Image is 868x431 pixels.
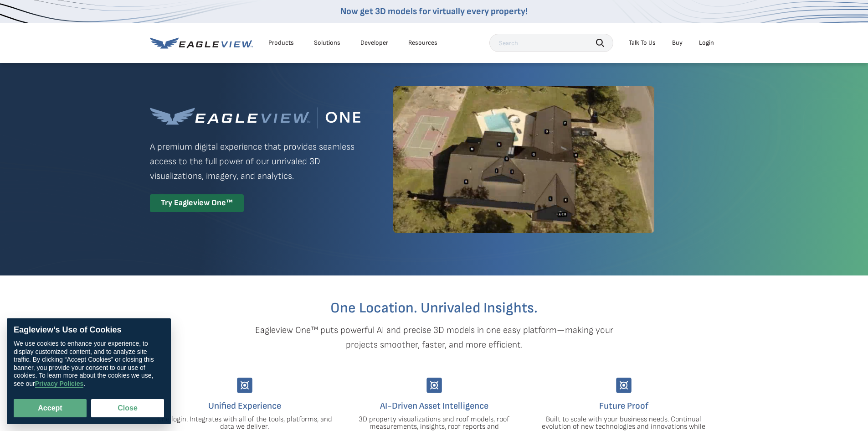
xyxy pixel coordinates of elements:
h2: One Location. Unrivaled Insights. [157,301,712,316]
div: Login [699,39,714,47]
button: Close [91,399,164,417]
h4: Future Proof [536,399,712,413]
div: Solutions [314,39,340,47]
div: Talk To Us [629,39,656,47]
a: Buy [672,39,683,47]
h4: AI-Driven Asset Intelligence [346,399,522,413]
div: Resources [408,39,437,47]
img: Group-9744.svg [616,378,632,393]
img: Group-9744.svg [426,378,442,393]
a: Now get 3D models for virtually every property! [340,6,528,17]
p: Eagleview One™ puts powerful AI and precise 3D models in one easy platform—making your projects s... [239,323,629,352]
div: Eagleview’s Use of Cookies [14,325,164,335]
div: We use cookies to enhance your experience, to display customized content, and to analyze site tra... [14,340,164,388]
img: Eagleview One™ [150,107,360,129]
h4: Unified Experience [157,399,333,413]
div: Try Eagleview One™ [150,194,244,212]
a: Developer [360,39,388,47]
button: Accept [14,399,87,417]
a: Privacy Policies [35,380,84,388]
img: Group-9744.svg [237,378,252,393]
input: Search [489,34,613,52]
div: Products [268,39,294,47]
p: A premium digital experience that provides seamless access to the full power of our unrivaled 3D ... [150,140,360,183]
p: One login. Integrates with all of the tools, platforms, and data we deliver. [157,416,333,431]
